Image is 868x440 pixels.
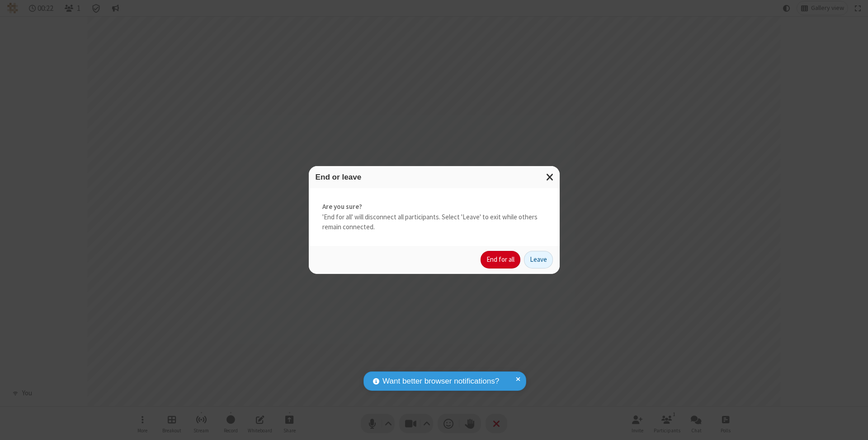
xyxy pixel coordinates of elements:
[541,166,560,188] button: Close modal
[481,251,520,269] button: End for all
[316,173,553,181] h3: End or leave
[382,375,499,387] span: Want better browser notifications?
[322,202,546,212] strong: Are you sure?
[309,188,560,246] div: 'End for all' will disconnect all participants. Select 'Leave' to exit while others remain connec...
[524,251,553,269] button: Leave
